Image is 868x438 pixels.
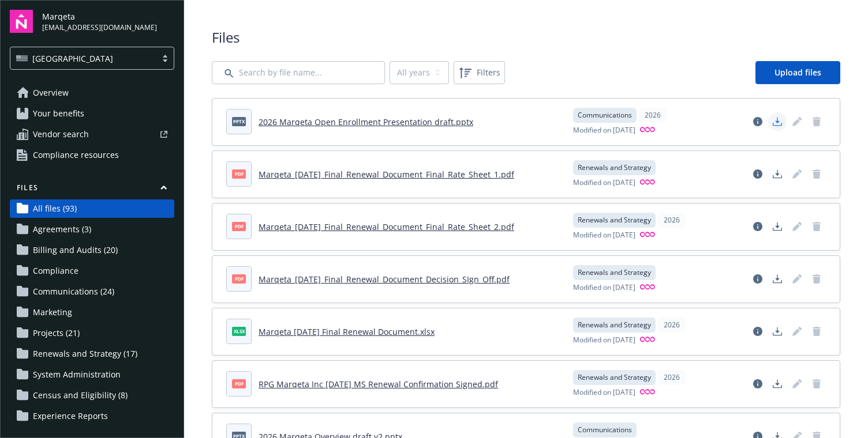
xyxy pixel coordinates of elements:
span: Files [212,28,840,47]
span: Overview [33,84,69,102]
span: Delete document [807,322,826,341]
a: Marqeta [DATE] Final Renewal Document.xlsx [259,326,435,337]
span: Experience Reports [33,407,108,425]
span: Delete document [807,112,826,131]
span: pdf [232,222,246,231]
a: Your benefits [10,104,174,123]
div: 2026 [658,213,686,228]
a: Census and Eligibility (8) [10,386,174,405]
span: All files (93) [33,199,77,218]
div: 2026 [639,108,667,123]
a: Download document [768,322,787,341]
span: [EMAIL_ADDRESS][DOMAIN_NAME] [42,22,157,33]
span: Renewals and Strategy [578,320,651,330]
a: Projects (21) [10,324,174,342]
a: Download document [768,375,787,393]
span: Edit document [788,165,806,183]
a: Compliance resources [10,146,174,164]
a: Marqeta_[DATE]_Final_Renewal_Document_Final_Rate_Sheet_2.pdf [259,221,514,232]
span: Communications [578,425,632,435]
button: Marqeta[EMAIL_ADDRESS][DOMAIN_NAME] [42,10,174,33]
span: Compliance resources [33,146,119,164]
span: Modified on [DATE] [573,387,635,398]
img: navigator-logo.svg [10,10,33,33]
span: pdf [232,274,246,283]
span: Projects (21) [33,324,80,342]
a: RPG Marqeta Inc [DATE] MS Renewal Confirmation Signed.pdf [259,379,498,390]
span: Communications [578,110,632,120]
span: Renewals and Strategy [578,267,651,278]
span: pdf [232,379,246,388]
a: Download document [768,165,787,183]
span: Filters [477,66,500,78]
span: Renewals and Strategy (17) [33,345,137,363]
span: Edit document [788,112,806,131]
a: All files (93) [10,199,174,218]
a: Download document [768,112,787,131]
a: Upload files [755,61,840,84]
a: Download document [768,217,787,236]
span: Edit document [788,322,806,341]
a: Renewals and Strategy (17) [10,345,174,363]
a: Download document [768,270,787,288]
span: Edit document [788,375,806,393]
a: Marqeta_[DATE]_Final_Renewal_Document_Decision_SIgn_Off.pdf [259,274,510,285]
a: System Administration [10,365,174,384]
button: Files [10,183,174,197]
span: Modified on [DATE] [573,230,635,241]
span: Delete document [807,270,826,288]
span: Vendor search [33,125,89,144]
span: Communications (24) [33,282,114,301]
span: Modified on [DATE] [573,125,635,136]
span: Delete document [807,217,826,236]
span: Billing and Audits (20) [33,241,118,259]
a: Communications (24) [10,282,174,301]
span: Agreements (3) [33,220,91,239]
span: xlsx [232,327,246,335]
a: Experience Reports [10,407,174,425]
a: View file details [749,270,767,288]
span: Delete document [807,165,826,183]
span: Filters [456,63,503,82]
a: Compliance [10,262,174,280]
span: Upload files [775,67,821,78]
span: Your benefits [33,104,84,123]
span: Renewals and Strategy [578,163,651,173]
a: Vendor search [10,125,174,144]
span: pdf [232,169,246,178]
span: Modified on [DATE] [573,178,635,188]
span: Marketing [33,303,72,322]
a: View file details [749,217,767,236]
span: Census and Eligibility (8) [33,386,128,405]
a: Overview [10,84,174,102]
a: Billing and Audits (20) [10,241,174,259]
span: Renewals and Strategy [578,215,651,225]
span: Modified on [DATE] [573,282,635,293]
span: [GEOGRAPHIC_DATA] [16,52,151,65]
div: 2026 [658,318,686,333]
span: Renewals and Strategy [578,372,651,383]
span: [GEOGRAPHIC_DATA] [32,52,113,65]
a: View file details [749,322,767,341]
a: Marketing [10,303,174,322]
div: 2026 [658,370,686,385]
span: Delete document [807,375,826,393]
a: 2026 Marqeta Open Enrollment Presentation draft.pptx [259,116,473,127]
input: Search by file name... [212,61,385,84]
a: View file details [749,375,767,393]
a: View file details [749,112,767,131]
a: Edit document [788,270,806,288]
span: System Administration [33,365,121,384]
span: Edit document [788,217,806,236]
span: Compliance [33,262,78,280]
